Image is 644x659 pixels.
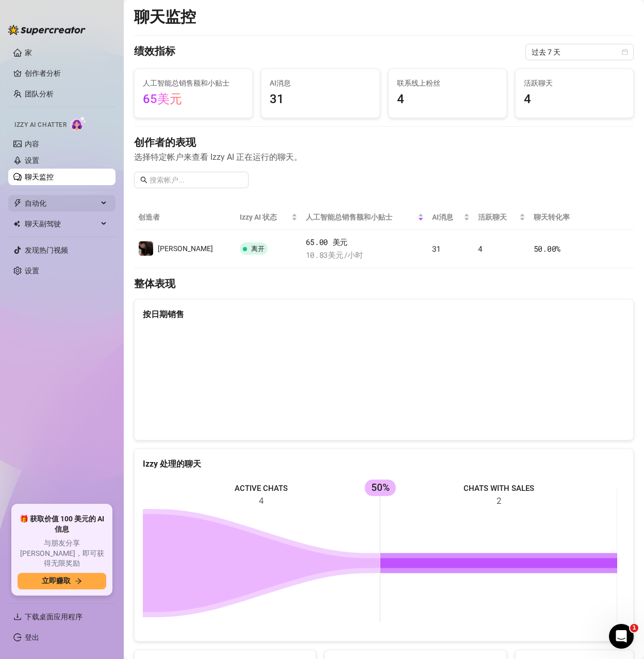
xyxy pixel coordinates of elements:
a: 设置 [25,267,39,275]
a: 创作者分析 [25,65,107,81]
span: 过去 7 天 [532,44,628,60]
span: 向右箭头 [75,578,82,585]
span: 霹雳 [13,199,22,207]
button: 立即赚取向右箭头 [18,573,106,589]
font: /小时 [343,250,363,260]
font: 创作者的表现 [134,136,196,149]
font: Izzy 处理的聊天 [143,459,201,469]
font: 4 [524,92,531,106]
font: 离开 [251,245,265,253]
font: 65.00 美元 [306,237,348,247]
span: 搜索 [140,176,147,184]
a: 聊天监控 [25,173,54,181]
font: 按日期销售 [143,309,184,319]
img: 凯拉基斯 [139,241,153,256]
font: 下载桌面应用程序 [25,613,82,621]
font: Izzy AI Chatter [14,121,67,128]
font: 美元 [328,250,343,260]
font: Izzy AI 状态 [240,213,277,221]
th: 活跃聊天 [474,205,530,230]
a: 登出 [25,633,39,641]
font: 绩效指标 [134,45,175,57]
font: 4 [397,92,404,106]
font: 与朋友分享 [PERSON_NAME]，即可获得无限奖励 [20,539,104,567]
img: 人工智能聊天 [71,116,87,131]
font: 🎁 获取价值 100 美元的 AI 信息 [20,515,104,533]
font: 31 [270,92,284,106]
font: 聊天副驾驶 [25,220,61,228]
span: 日历 [622,49,628,55]
font: 10.83 [306,250,328,260]
font: 过去 7 天 [532,48,560,56]
font: 立即赚取 [42,576,71,585]
font: 50.00 [534,243,556,254]
font: 聊天转化率 [534,213,570,222]
font: 4 [478,243,483,254]
img: logo-BBDzfeDw.svg [8,25,86,35]
font: 联系线上粉丝 [397,79,440,87]
font: AI消息 [432,213,453,221]
span: 下载 [13,613,22,621]
font: 活跃聊天 [478,213,507,221]
font: 1 [632,624,636,631]
font: % [556,243,560,254]
th: 人工智能总销售额和小贴士 [302,205,428,230]
font: 31 [432,243,441,254]
font: [PERSON_NAME] [158,244,213,253]
a: 内容 [25,140,39,148]
a: 家 [25,48,32,57]
img: 聊天副驾驶 [13,220,20,227]
font: 聊天监控 [134,8,196,26]
font: 自动化 [25,199,46,207]
font: 选择特定帐户来查看 Izzy AI 正在运行的聊天。 [134,152,302,162]
font: 65美元 [143,92,182,106]
font: 活跃聊天 [524,79,553,87]
font: AI消息 [270,79,291,87]
font: 整体表现 [134,277,175,290]
font: 人工智能总销售额和小贴士 [306,213,392,221]
font: 创造者 [138,213,160,222]
iframe: 对讲机实时聊天 [609,624,634,649]
th: AI消息 [428,205,474,230]
a: 团队分析 [25,90,54,98]
font: 人工智能总销售额和小贴士 [143,79,229,87]
a: 发现热门视频 [25,246,68,254]
th: Izzy AI 状态 [236,205,301,230]
input: 搜索帐户... [150,174,242,186]
a: 设置 [25,156,39,164]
